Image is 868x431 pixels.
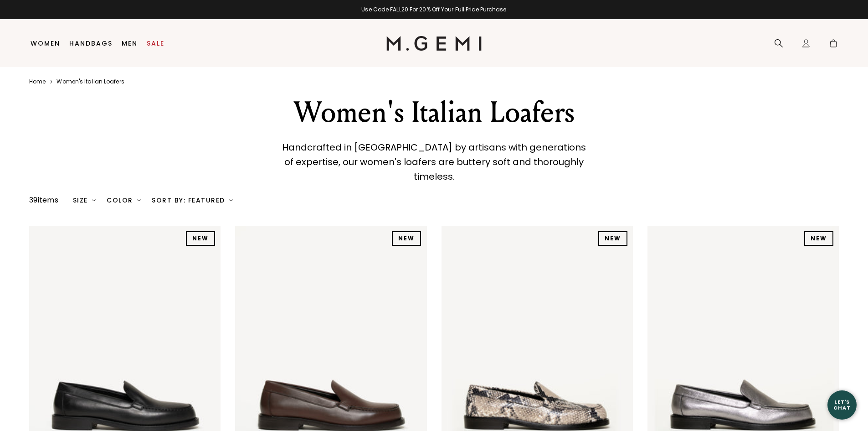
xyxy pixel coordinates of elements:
img: chevron-down.svg [137,198,141,202]
a: Sale [147,40,164,47]
div: NEW [186,231,215,246]
div: Women's Italian Loafers [276,96,592,129]
div: NEW [804,231,833,246]
div: 39 items [29,195,58,206]
div: Sort By: Featured [152,197,233,204]
a: Women [31,40,60,47]
div: Let's Chat [827,399,857,410]
div: NEW [392,231,421,246]
div: Size [73,197,96,204]
a: Handbags [69,40,113,47]
a: Women's italian loafers [56,78,124,85]
img: chevron-down.svg [229,198,233,202]
div: NEW [598,231,627,246]
div: Color [107,197,141,204]
a: Men [122,40,138,47]
a: Home [29,78,46,85]
img: chevron-down.svg [92,198,96,202]
img: M.Gemi [386,36,482,51]
p: Handcrafted in [GEOGRAPHIC_DATA] by artisans with generations of expertise, our women's loafers a... [280,140,588,184]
